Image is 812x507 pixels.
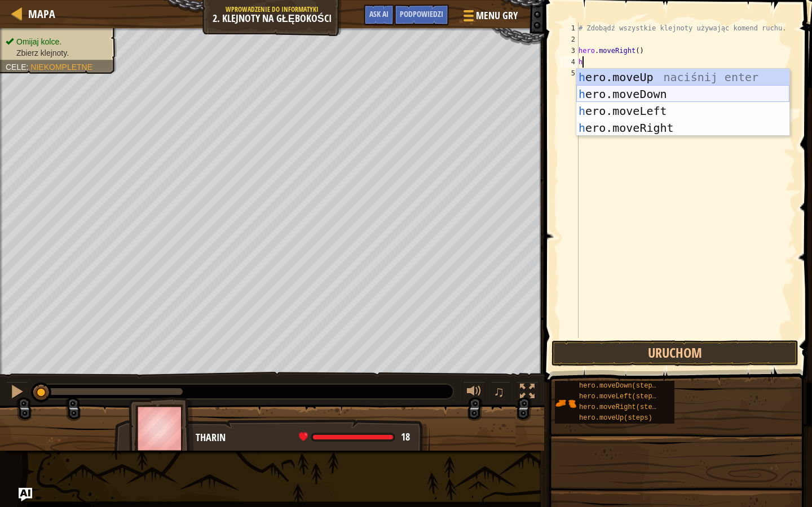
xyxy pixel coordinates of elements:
img: portrait.png [555,393,576,414]
div: 3 [560,45,579,56]
span: 18 [401,430,410,444]
img: thang_avatar_frame.png [129,397,194,460]
li: Omijaj kolce. [6,36,108,47]
button: ♫ [491,381,510,404]
div: 2 [560,34,579,45]
span: hero.moveRight(steps) [579,403,664,411]
span: Niekompletne [30,63,92,72]
li: Zbierz klejnoty. [6,47,108,59]
span: Podpowiedzi [400,8,443,19]
div: 5 [560,68,579,79]
span: Menu gry [476,8,518,23]
span: Mapa [28,6,55,21]
span: hero.moveDown(steps) [579,382,660,390]
button: Ask AI [364,5,394,25]
div: 1 [560,23,579,34]
button: Menu gry [454,5,524,31]
div: 4 [560,56,579,68]
span: hero.moveUp(steps) [579,414,652,422]
button: Ctrl + P: Pause [6,381,28,404]
button: Uruchom [551,340,798,366]
button: Toggle fullscreen [516,381,539,404]
span: Ask AI [369,8,389,19]
span: Omijaj kolce. [16,37,61,46]
span: Cele [6,63,27,72]
span: Zbierz klejnoty. [16,48,69,57]
div: health: 18 / 18 [299,432,410,442]
button: Dopasuj głośność [463,381,486,404]
a: Mapa [23,6,55,21]
span: ♫ [493,383,505,400]
span: hero.moveLeft(steps) [579,393,660,401]
span: : [27,63,31,72]
div: Tharin [196,430,418,445]
button: Ask AI [19,488,32,501]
